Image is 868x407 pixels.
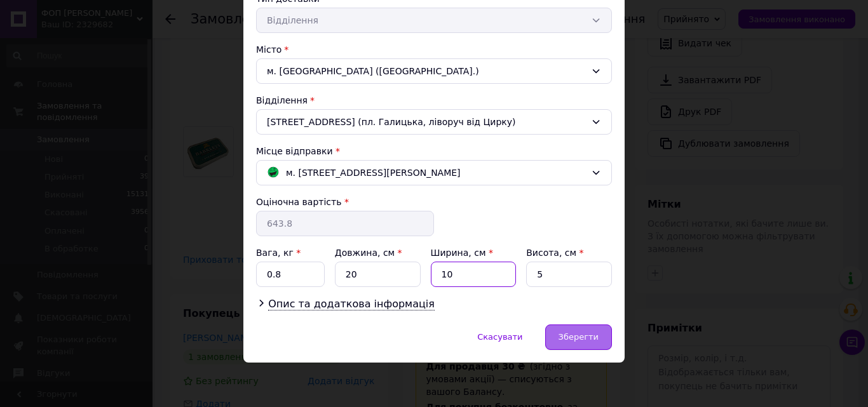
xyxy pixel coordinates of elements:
div: Відділення [256,94,612,107]
span: м. [STREET_ADDRESS][PERSON_NAME] [286,166,461,180]
span: Зберегти [559,332,599,342]
div: м. [GEOGRAPHIC_DATA] ([GEOGRAPHIC_DATA].) [256,58,612,84]
span: Скасувати [477,332,522,342]
div: [STREET_ADDRESS] (пл. Галицька, ліворуч від Цирку) [256,109,612,135]
label: Висота, см [526,248,583,258]
span: Опис та додаткова інформація [268,298,435,310]
label: Довжина, см [335,248,402,258]
div: Місто [256,43,612,56]
div: Місце відправки [256,145,612,157]
label: Ширина, см [431,248,493,258]
label: Вага, кг [256,248,301,258]
label: Оціночна вартість [256,197,341,207]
